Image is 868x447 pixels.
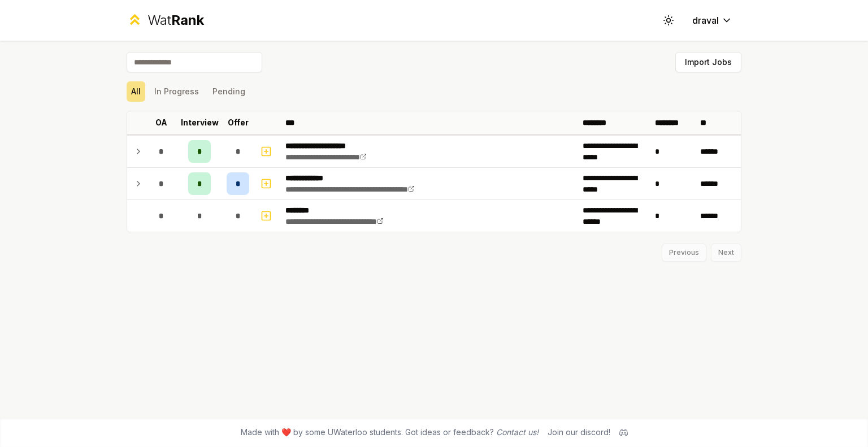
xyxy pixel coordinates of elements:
[208,81,250,102] button: Pending
[127,11,204,29] a: WatRank
[228,117,249,128] p: Offer
[692,14,719,27] span: draval
[155,117,167,128] p: OA
[496,427,539,437] a: Contact us!
[241,427,539,438] span: Made with ❤️ by some UWaterloo students. Got ideas or feedback?
[147,11,204,29] div: Wat
[181,117,219,128] p: Interview
[683,10,741,31] button: draval
[127,81,145,102] button: All
[171,12,204,28] span: Rank
[675,52,741,72] button: Import Jobs
[548,427,610,438] div: Join our discord!
[150,81,203,102] button: In Progress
